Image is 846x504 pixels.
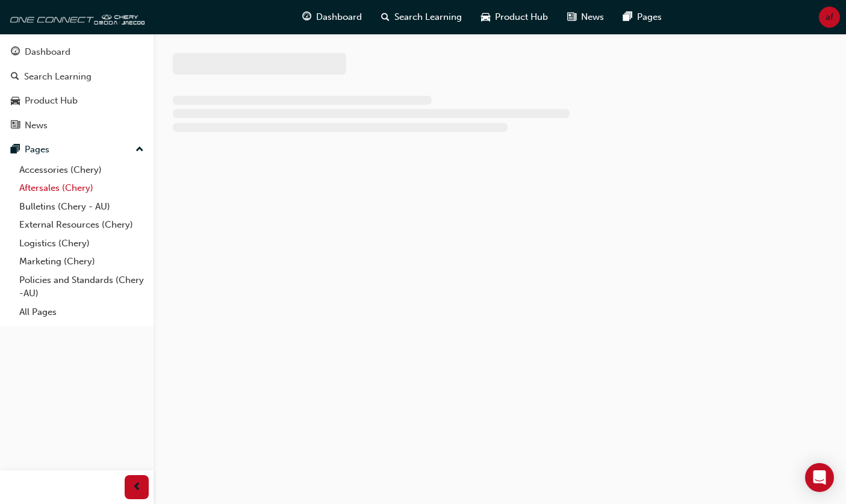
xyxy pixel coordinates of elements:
[25,143,49,157] div: Pages
[5,90,149,112] a: Product Hub
[567,10,576,25] span: news-icon
[495,10,548,24] span: Product Hub
[14,252,149,271] a: Marketing (Chery)
[5,138,149,161] button: Pages
[5,41,149,63] a: Dashboard
[5,66,149,88] a: Search Learning
[14,234,149,253] a: Logistics (Chery)
[14,271,149,303] a: Policies and Standards (Chery -AU)
[637,10,662,24] span: Pages
[316,10,362,24] span: Dashboard
[6,5,145,29] img: oneconnect
[614,5,671,30] a: pages-iconPages
[381,10,390,25] span: search-icon
[623,10,632,25] span: pages-icon
[132,480,142,495] span: prev-icon
[293,5,372,30] a: guage-iconDashboard
[558,5,614,30] a: news-iconNews
[11,72,19,82] span: search-icon
[581,10,604,24] span: News
[394,10,462,24] span: Search Learning
[14,216,149,234] a: External Resources (Chery)
[14,303,149,322] a: All Pages
[14,198,149,216] a: Bulletins (Chery - AU)
[826,10,833,24] span: af
[25,94,78,108] div: Product Hub
[5,39,149,138] button: DashboardSearch LearningProduct HubNews
[25,119,48,132] div: News
[135,142,144,158] span: up-icon
[819,7,840,28] button: af
[481,10,490,25] span: car-icon
[471,5,558,30] a: car-iconProduct Hub
[5,114,149,137] a: News
[302,10,311,25] span: guage-icon
[14,161,149,179] a: Accessories (Chery)
[372,5,471,30] a: search-iconSearch Learning
[805,463,834,492] div: Open Intercom Messenger
[11,145,20,155] span: pages-icon
[24,70,92,84] div: Search Learning
[25,45,70,59] div: Dashboard
[11,47,20,58] span: guage-icon
[14,179,149,198] a: Aftersales (Chery)
[11,96,20,107] span: car-icon
[11,120,20,131] span: news-icon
